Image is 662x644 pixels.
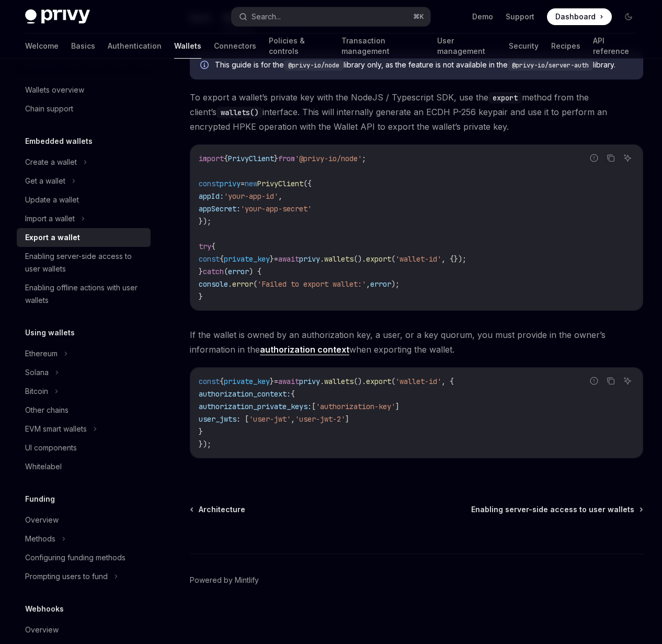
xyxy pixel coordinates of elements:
a: API reference [593,33,637,59]
div: Overview [25,514,59,526]
div: Methods [25,533,55,545]
span: } [199,292,203,301]
span: { [224,154,228,163]
div: Import a wallet [25,212,75,225]
div: Create a wallet [25,156,77,168]
a: Welcome [25,33,59,59]
span: ( [224,267,228,276]
span: appSecret: [199,204,241,213]
a: Authentication [108,33,162,59]
div: Search... [252,10,281,23]
span: = [274,377,278,386]
span: error [228,267,249,276]
span: ; [362,154,366,163]
button: Toggle dark mode [620,8,637,25]
code: wallets() [216,107,262,118]
span: const [199,179,220,188]
span: error [370,279,391,289]
span: private_key [224,377,270,386]
span: privy [220,179,241,188]
div: EVM smart wallets [25,423,87,435]
span: ⌘ K [413,13,424,21]
div: Export a wallet [25,231,80,244]
span: 'your-app-secret' [241,204,312,213]
span: user_jwts [199,414,236,424]
span: } [199,427,203,436]
button: Ask AI [621,151,634,165]
span: ( [391,377,395,386]
span: try [199,242,211,251]
span: wallets [324,254,353,264]
span: , [366,279,370,289]
div: Update a wallet [25,194,79,206]
span: 'wallet-id' [395,254,441,264]
svg: Info [200,61,211,71]
a: Enabling server-side access to user wallets [17,247,151,278]
div: Overview [25,624,59,636]
span: ({ [303,179,312,188]
span: ); [391,279,400,289]
button: Report incorrect code [587,151,601,165]
span: { [211,242,215,251]
div: Enabling offline actions with user wallets [25,281,144,307]
span: Enabling server-side access to user wallets [471,504,634,515]
a: Overview [17,620,151,639]
div: Configuring funding methods [25,551,125,564]
span: [ [312,402,316,411]
div: Solana [25,366,49,379]
a: Enabling offline actions with user wallets [17,278,151,310]
span: ) { [249,267,261,276]
span: new [245,179,257,188]
span: Architecture [199,504,245,515]
span: const [199,254,220,264]
span: , { [441,377,454,386]
span: This guide is for the library only, as the feature is not available in the library. [215,60,633,71]
a: Overview [17,511,151,529]
span: } [274,154,278,163]
a: Wallets overview [17,81,151,99]
span: 'your-app-id' [224,191,278,201]
a: Basics [71,33,95,59]
span: , {}); [441,254,466,264]
span: '@privy-io/node' [295,154,362,163]
span: ( [253,279,257,289]
div: Bitcoin [25,385,48,398]
h5: Using wallets [25,326,75,339]
code: @privy-io/server-auth [508,60,593,71]
span: authorization_context: [199,389,291,399]
a: Recipes [551,33,580,59]
a: Export a wallet [17,228,151,247]
code: @privy-io/node [284,60,344,71]
span: const [199,377,220,386]
a: Support [506,12,534,22]
a: UI components [17,438,151,457]
a: authorization context [260,344,349,355]
span: 'wallet-id' [395,377,441,386]
div: Enabling server-side access to user wallets [25,250,144,275]
span: privy [299,377,320,386]
span: , [291,414,295,424]
div: UI components [25,442,77,454]
button: Ask AI [621,374,634,388]
span: } [270,377,274,386]
div: Get a wallet [25,175,65,187]
a: Demo [472,12,493,22]
span: (). [353,377,366,386]
a: Dashboard [547,8,612,25]
span: catch [203,267,224,276]
a: Whitelabel [17,457,151,476]
span: }); [199,217,211,226]
img: dark logo [25,9,90,24]
div: Chain support [25,103,73,115]
span: from [278,154,295,163]
span: } [270,254,274,264]
div: Other chains [25,404,69,416]
span: export [366,254,391,264]
div: Whitelabel [25,460,62,473]
span: import [199,154,224,163]
span: appId: [199,191,224,201]
span: (). [353,254,366,264]
span: ] [395,402,400,411]
span: console [199,279,228,289]
span: } [199,267,203,276]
